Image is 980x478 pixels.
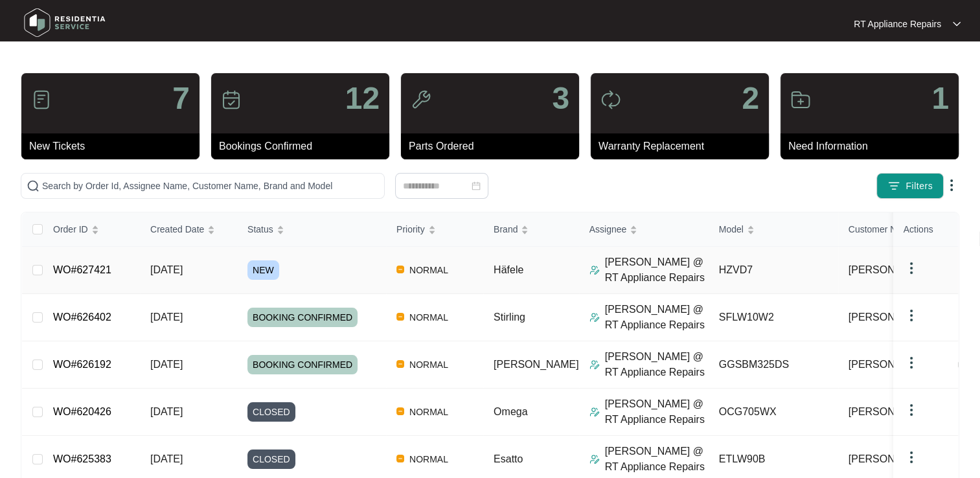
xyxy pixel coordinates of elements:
span: [PERSON_NAME]... [849,357,942,372]
span: NORMAL [404,357,453,372]
p: 7 [172,83,190,114]
p: 3 [552,83,569,114]
a: WO#625383 [53,453,111,464]
button: filter iconFilters [876,173,944,199]
img: Vercel Logo [396,455,404,462]
a: WO#626192 [53,359,111,370]
span: Omega [494,406,527,417]
span: BOOKING CONFIRMED [247,355,358,374]
img: icon [411,89,431,110]
span: Brand [494,222,518,236]
th: Status [237,212,386,247]
p: Bookings Confirmed [219,139,389,154]
p: 1 [931,83,949,114]
th: Order ID [43,212,140,247]
p: Need Information [788,139,959,154]
p: Parts Ordered [409,139,579,154]
span: NORMAL [404,404,453,420]
img: Vercel Logo [396,266,404,273]
a: WO#627421 [53,264,111,275]
img: dropdown arrow [904,260,919,276]
span: [PERSON_NAME] [494,359,579,370]
span: [PERSON_NAME] [849,404,934,420]
span: CLOSED [247,402,295,422]
img: dropdown arrow [904,402,919,418]
span: [DATE] [150,453,183,464]
span: Stirling [494,312,525,323]
span: Häfele [494,264,523,275]
img: Assigner Icon [589,312,600,323]
span: [DATE] [150,264,183,275]
p: [PERSON_NAME] @ RT Appliance Repairs [605,349,709,380]
th: Model [709,212,838,247]
span: NEW [247,260,279,280]
p: [PERSON_NAME] @ RT Appliance Repairs [605,396,709,427]
span: Model [719,222,744,236]
th: Brand [483,212,579,247]
img: icon [221,89,242,110]
img: search-icon [27,179,40,192]
span: Filters [906,179,933,193]
span: [DATE] [150,359,183,370]
td: SFLW10W2 [709,294,838,341]
p: [PERSON_NAME] @ RT Appliance Repairs [605,444,709,475]
p: Warranty Replacement [598,139,769,154]
input: Search by Order Id, Assignee Name, Customer Name, Brand and Model [42,179,379,193]
td: OCG705WX [709,389,838,436]
img: icon [790,89,811,110]
td: GGSBM325DS [709,341,838,389]
span: [DATE] [150,312,183,323]
th: Customer Name [838,212,968,247]
td: HZVD7 [709,247,838,294]
img: Assigner Icon [589,359,600,370]
span: [PERSON_NAME] [849,310,934,325]
p: RT Appliance Repairs [854,17,941,30]
span: BOOKING CONFIRMED [247,308,358,327]
span: NORMAL [404,451,453,467]
th: Actions [893,212,958,247]
img: dropdown arrow [953,21,961,27]
img: filter icon [887,179,900,192]
img: dropdown arrow [904,355,919,370]
img: Assigner Icon [589,407,600,417]
img: Vercel Logo [396,360,404,368]
span: Status [247,222,273,236]
p: [PERSON_NAME] @ RT Appliance Repairs [605,255,709,286]
p: New Tickets [29,139,199,154]
a: WO#620426 [53,406,111,417]
p: 2 [742,83,759,114]
img: Assigner Icon [589,265,600,275]
th: Assignee [579,212,709,247]
th: Priority [386,212,483,247]
img: residentia service logo [19,3,110,42]
p: [PERSON_NAME] @ RT Appliance Repairs [605,302,709,333]
span: NORMAL [404,262,453,278]
a: WO#626402 [53,312,111,323]
span: Customer Name [849,222,915,236]
p: 12 [345,83,380,114]
span: Esatto [494,453,523,464]
span: Created Date [150,222,204,236]
img: icon [31,89,52,110]
span: [PERSON_NAME] [849,451,934,467]
img: Vercel Logo [396,407,404,415]
span: Assignee [589,222,627,236]
span: NORMAL [404,310,453,325]
img: dropdown arrow [904,308,919,323]
img: dropdown arrow [904,450,919,465]
th: Created Date [140,212,237,247]
img: dropdown arrow [944,177,959,193]
span: [DATE] [150,406,183,417]
img: Assigner Icon [589,454,600,464]
span: CLOSED [247,450,295,469]
span: Priority [396,222,425,236]
img: icon [600,89,621,110]
span: [PERSON_NAME] [849,262,934,278]
img: Vercel Logo [396,313,404,321]
span: Order ID [53,222,88,236]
